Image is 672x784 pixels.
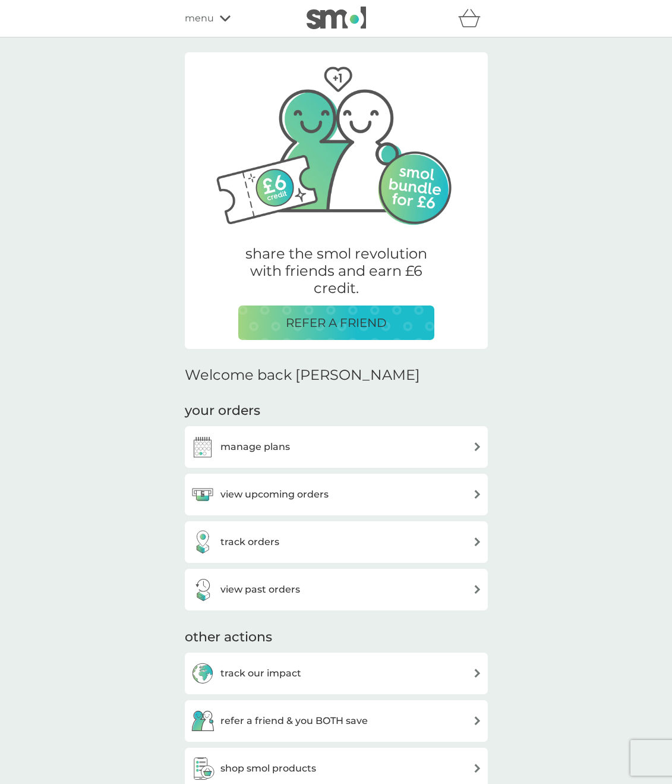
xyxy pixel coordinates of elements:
h3: manage plans [220,439,290,455]
h3: track orders [220,534,279,550]
button: REFER A FRIEND [238,306,434,340]
h3: view past orders [220,582,300,597]
h3: view upcoming orders [220,487,329,502]
p: REFER A FRIEND [286,313,387,332]
span: menu [185,11,214,26]
div: basket [458,7,488,30]
img: arrow right [473,442,482,451]
img: arrow right [473,716,482,725]
h2: Welcome back [PERSON_NAME] [185,367,420,384]
a: Two friends, one with their arm around the other.share the smol revolution with friends and earn ... [185,54,488,349]
img: arrow right [473,490,482,499]
h3: shop smol products [220,761,316,776]
h3: track our impact [220,666,301,681]
img: smol [307,7,366,29]
h3: other actions [185,628,272,647]
h3: refer a friend & you BOTH save [220,713,368,729]
img: arrow right [473,537,482,546]
img: arrow right [473,669,482,678]
img: Two friends, one with their arm around the other. [203,52,470,231]
p: share the smol revolution with friends and earn £6 credit. [238,245,434,297]
img: arrow right [473,764,482,773]
img: arrow right [473,585,482,594]
h3: your orders [185,402,260,420]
